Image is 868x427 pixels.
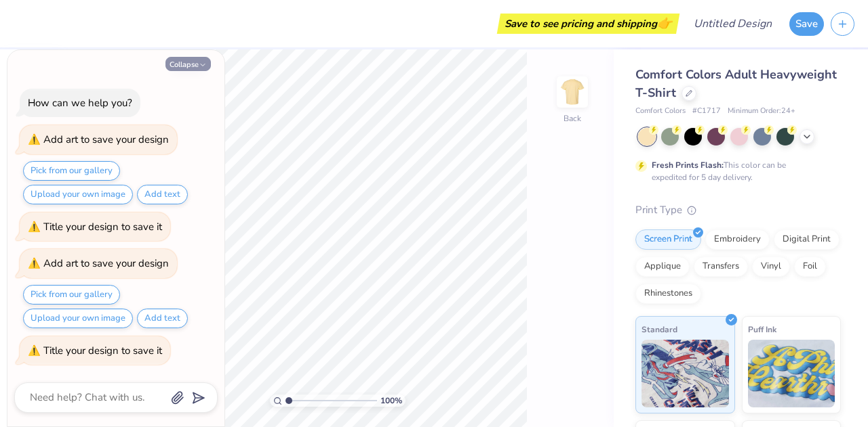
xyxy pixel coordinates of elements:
[137,309,188,328] button: Add text
[635,284,701,304] div: Rhinestones
[23,309,133,328] button: Upload your own image
[642,322,677,336] span: Standard
[23,185,133,204] button: Upload your own image
[683,10,783,37] input: Untitled Design
[642,340,729,407] img: Standard
[789,12,824,36] button: Save
[23,285,120,305] button: Pick from our gallery
[635,106,686,117] span: Comfort Colors
[43,133,169,146] div: Add art to save your design
[559,78,586,106] img: Back
[692,106,721,117] span: # C1717
[165,57,211,71] button: Collapse
[652,160,724,171] strong: Fresh Prints Flash:
[635,229,701,250] div: Screen Print
[380,395,402,407] span: 100 %
[564,112,581,125] div: Back
[43,344,162,357] div: Title your design to save it
[694,256,748,277] div: Transfers
[137,185,188,204] button: Add text
[43,256,169,270] div: Add art to save your design
[652,159,818,183] div: This color can be expedited for 5 day delivery.
[794,256,826,277] div: Foil
[705,229,770,250] div: Embroidery
[774,229,840,250] div: Digital Print
[635,202,841,218] div: Print Type
[43,220,162,233] div: Title your design to save it
[28,96,132,110] div: How can we help you?
[752,256,790,277] div: Vinyl
[748,340,835,407] img: Puff Ink
[635,256,690,277] div: Applique
[500,14,676,34] div: Save to see pricing and shipping
[728,106,795,117] span: Minimum Order: 24 +
[657,15,672,31] span: 👉
[23,161,120,181] button: Pick from our gallery
[748,322,776,336] span: Puff Ink
[635,66,837,101] span: Comfort Colors Adult Heavyweight T-Shirt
